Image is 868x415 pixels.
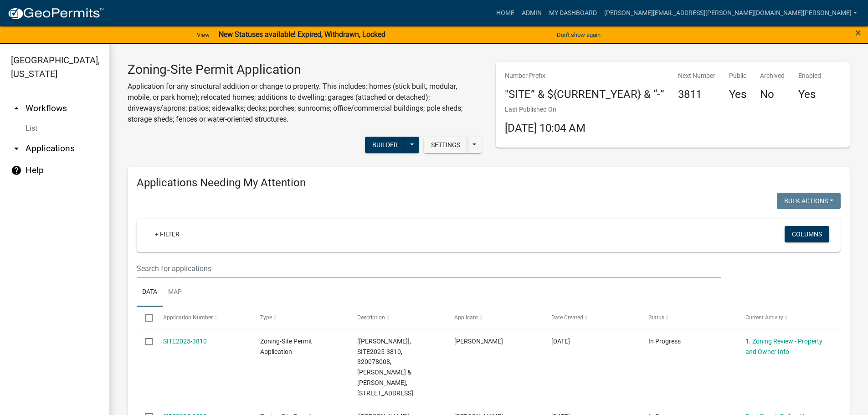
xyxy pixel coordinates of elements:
[137,307,154,328] datatable-header-cell: Select
[148,226,187,242] a: + Filter
[11,103,22,114] i: arrow_drop_up
[137,278,163,307] a: Data
[745,314,783,321] span: Current Activity
[543,307,640,328] datatable-header-cell: Date Created
[798,88,821,101] h4: Yes
[424,137,467,153] button: Settings
[855,26,861,39] span: ×
[454,314,478,321] span: Applicant
[760,71,785,81] p: Archived
[648,338,681,345] span: In Progress
[678,88,715,101] h4: 3811
[163,338,207,345] a: SITE2025-3810
[193,27,213,42] a: View
[760,88,785,101] h4: No
[251,307,348,328] datatable-header-cell: Type
[737,307,834,328] datatable-header-cell: Current Activity
[505,105,586,114] p: Last Published On
[518,5,545,22] a: Admin
[551,314,583,321] span: Date Created
[505,122,586,134] span: [DATE] 10:04 AM
[365,137,405,153] button: Builder
[260,314,272,321] span: Type
[163,314,213,321] span: Application Number
[137,259,721,278] input: Search for applications
[154,307,251,328] datatable-header-cell: Application Number
[219,30,385,39] strong: New Statuses available! Expired, Withdrawn, Locked
[11,165,22,176] i: help
[357,338,413,397] span: [Tyler Lindsay], SITE2025-3810, 320078008, DAVID A & MARIE J BRAATEN, 32751 SUGAR CREEK RD
[505,71,664,81] p: Number Prefix
[601,5,861,22] a: [PERSON_NAME][EMAIL_ADDRESS][PERSON_NAME][DOMAIN_NAME][PERSON_NAME]
[545,5,601,22] a: My Dashboard
[745,338,822,355] a: 1. Zoning Review - Property and Owner Info
[640,307,737,328] datatable-header-cell: Status
[551,338,570,345] span: 08/19/2025
[729,88,746,101] h4: Yes
[137,176,841,190] h4: Applications Needing My Attention
[785,226,829,242] button: Columns
[777,193,841,209] button: Bulk Actions
[349,307,446,328] datatable-header-cell: Description
[648,314,664,321] span: Status
[678,71,715,81] p: Next Number
[493,5,518,22] a: Home
[128,62,482,77] h3: Zoning-Site Permit Application
[454,338,503,345] span: David Braaten
[11,143,22,154] i: arrow_drop_down
[729,71,746,81] p: Public
[446,307,543,328] datatable-header-cell: Applicant
[505,88,664,101] h4: "SITE” & ${CURRENT_YEAR} & “-”
[260,338,312,355] span: Zoning-Site Permit Application
[798,71,821,81] p: Enabled
[163,278,187,307] a: Map
[128,81,482,125] p: Application for any structural addition or change to property. This includes: homes (stick built,...
[553,27,604,42] button: Don't show again
[357,314,385,321] span: Description
[855,27,861,38] button: Close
